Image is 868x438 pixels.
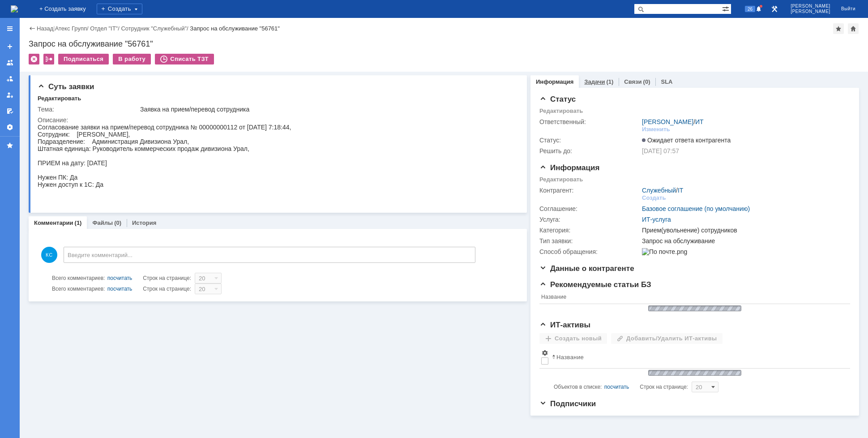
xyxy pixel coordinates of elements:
span: Ожидает ответа контрагента [642,137,731,144]
div: Соглашение: [539,205,640,212]
span: [DATE] 07:57 [642,147,679,155]
span: ИТ-активы [539,321,590,329]
span: Данные о контрагенте [539,264,634,273]
a: Перейти в интерфейс администратора [769,4,780,14]
a: Сотрудник "Служебный" [121,25,187,32]
a: [PERSON_NAME] [642,118,693,125]
th: Название [539,292,846,304]
div: (0) [643,78,650,85]
a: Настройки [3,120,17,134]
a: Мои согласования [3,104,17,118]
span: [PERSON_NAME] [791,4,830,9]
img: wJIQAAOwAAAAAAAAAAAA== [646,369,744,377]
a: IT [678,187,683,194]
div: Удалить [29,54,39,64]
a: Создать заявку [3,39,17,54]
span: Информация [539,163,599,172]
div: Запрос на обслуживание "56761" [29,39,859,48]
div: Работа с массовостью [43,54,54,64]
span: Настройки [541,349,548,356]
i: Строк на странице: [52,273,191,283]
i: Строк на странице: [52,283,191,294]
div: Услуга: [539,216,640,223]
a: История [132,219,156,226]
a: ИТ [695,118,704,125]
div: Добавить в избранное [833,23,844,34]
span: 26 [745,6,755,12]
div: Редактировать [539,107,583,115]
a: Перейти на домашнюю страницу [11,5,18,13]
a: Комментарии [34,219,73,226]
div: Редактировать [38,95,81,102]
div: Статус: [539,137,640,144]
img: logo [11,5,18,13]
div: | [53,25,55,31]
div: / [55,25,90,32]
div: посчитать [107,273,133,283]
a: Базовое соглашение (по умолчанию) [642,205,750,212]
a: Служебный [642,187,676,194]
a: Информация [536,78,573,85]
div: Редактировать [539,176,583,183]
div: Тема: [38,106,138,113]
a: Отдел "IT" [90,25,118,32]
img: wJIQAAOwAAAAAAAAAAAA== [646,304,744,313]
div: Изменить [642,126,670,133]
div: Создать [97,4,142,14]
span: Суть заявки [38,82,94,91]
div: Ответственный: [539,118,640,125]
a: Задачи [584,78,605,85]
div: (1) [606,78,613,85]
a: Заявки на командах [3,56,17,70]
th: Название [550,348,846,369]
a: Атекс Групп [55,25,87,32]
div: Название [556,354,584,361]
span: Рекомендуемые статьи БЗ [539,280,651,289]
a: Связи [624,78,641,85]
a: Назад [37,25,53,32]
div: Прием(увольнение) сотрудников [642,227,845,234]
div: Запрос на обслуживание [642,237,845,245]
span: Объектов в списке: [554,384,602,390]
span: Подписчики [539,399,596,408]
span: [PERSON_NAME] [791,9,830,14]
div: Категория: [539,227,640,234]
span: Всего комментариев: [52,275,105,281]
div: посчитать [107,283,133,294]
img: По почте.png [642,248,687,255]
a: Заявки в моей ответственности [3,72,17,86]
div: Контрагент: [539,187,640,194]
div: Способ обращения: [539,248,640,255]
div: Запрос на обслуживание "56761" [190,25,280,32]
a: Файлы [92,219,113,226]
div: Заявка на прием/перевод сотрудника [140,106,513,113]
div: (1) [75,219,82,226]
div: Описание: [38,116,515,124]
div: Сделать домашней страницей [848,23,859,34]
div: (0) [114,219,121,226]
a: ИТ-услуга [642,216,671,223]
span: Всего комментариев: [52,286,105,292]
div: Тип заявки: [539,237,640,245]
div: / [121,25,190,32]
div: посчитать [604,382,629,392]
a: SLA [661,78,672,85]
span: Статус [539,95,576,103]
span: КС [41,247,57,263]
div: Решить до: [539,147,640,155]
i: Строк на странице: [554,382,688,392]
a: Мои заявки [3,88,17,102]
span: Расширенный поиск [722,4,731,13]
div: / [642,118,704,125]
div: / [642,187,683,194]
div: / [90,25,121,32]
div: Создать [642,194,666,202]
